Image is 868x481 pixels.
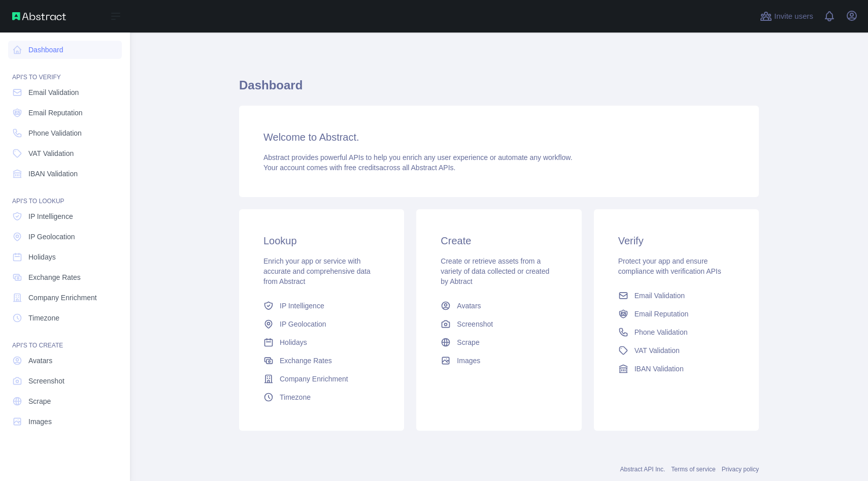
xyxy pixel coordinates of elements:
[437,351,561,370] a: Images
[280,337,307,347] span: Holidays
[614,360,739,378] a: IBAN Validation
[263,234,380,248] h3: Lookup
[8,83,122,102] a: Email Validation
[12,12,66,20] img: Abstract API
[620,466,665,473] a: Abstract API Inc.
[8,351,122,370] a: Avatars
[457,356,480,366] span: Images
[8,372,122,390] a: Screenshot
[618,257,721,275] span: Protect your app and ensure compliance with verification APIs
[8,309,122,327] a: Timezone
[8,288,122,307] a: Company Enrichment
[8,185,122,205] div: API'S TO LOOKUP
[614,286,739,305] a: Email Validation
[614,305,739,323] a: Email Reputation
[28,252,56,262] span: Holidays
[259,315,384,333] a: IP Geolocation
[28,232,75,242] span: IP Geolocation
[259,333,384,351] a: Holidays
[8,124,122,142] a: Phone Validation
[722,466,759,473] a: Privacy policy
[441,234,557,248] h3: Create
[8,165,122,183] a: IBAN Validation
[8,392,122,410] a: Scrape
[259,370,384,388] a: Company Enrichment
[239,77,759,102] h1: Dashboard
[8,41,122,59] a: Dashboard
[280,374,348,384] span: Company Enrichment
[614,341,739,360] a: VAT Validation
[8,207,122,226] a: IP Intelligence
[280,319,326,329] span: IP Geolocation
[280,392,311,402] span: Timezone
[437,297,561,315] a: Avatars
[263,153,573,162] span: Abstract provides powerful APIs to help you enrich any user experience or automate any workflow.
[437,333,561,351] a: Scrape
[8,144,122,163] a: VAT Validation
[344,164,379,172] span: free credits
[28,211,73,221] span: IP Intelligence
[8,61,122,81] div: API'S TO VERIFY
[671,466,715,473] a: Terms of service
[263,257,371,285] span: Enrich your app or service with accurate and comprehensive data from Abstract
[457,301,481,311] span: Avatars
[28,272,81,282] span: Exchange Rates
[28,108,83,118] span: Email Reputation
[280,301,324,311] span: IP Intelligence
[8,248,122,266] a: Holidays
[28,376,64,386] span: Screenshot
[635,364,684,374] span: IBAN Validation
[263,164,455,172] span: Your account comes with across all Abstract APIs.
[28,128,82,138] span: Phone Validation
[28,148,74,158] span: VAT Validation
[8,268,122,286] a: Exchange Rates
[618,234,735,248] h3: Verify
[441,257,549,285] span: Create or retrieve assets from a variety of data collected or created by Abtract
[28,293,97,303] span: Company Enrichment
[758,8,815,24] button: Invite users
[635,327,688,337] span: Phone Validation
[635,345,680,356] span: VAT Validation
[635,291,685,301] span: Email Validation
[457,337,479,347] span: Scrape
[263,130,735,144] h3: Welcome to Abstract.
[28,356,52,366] span: Avatars
[259,388,384,406] a: Timezone
[259,297,384,315] a: IP Intelligence
[8,228,122,246] a: IP Geolocation
[437,315,561,333] a: Screenshot
[8,412,122,431] a: Images
[8,104,122,122] a: Email Reputation
[774,11,813,22] span: Invite users
[614,323,739,341] a: Phone Validation
[28,87,79,98] span: Email Validation
[28,313,59,323] span: Timezone
[8,329,122,349] div: API'S TO CREATE
[280,356,332,366] span: Exchange Rates
[28,396,51,406] span: Scrape
[635,309,689,319] span: Email Reputation
[457,319,493,329] span: Screenshot
[28,169,78,179] span: IBAN Validation
[28,416,52,427] span: Images
[259,351,384,370] a: Exchange Rates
